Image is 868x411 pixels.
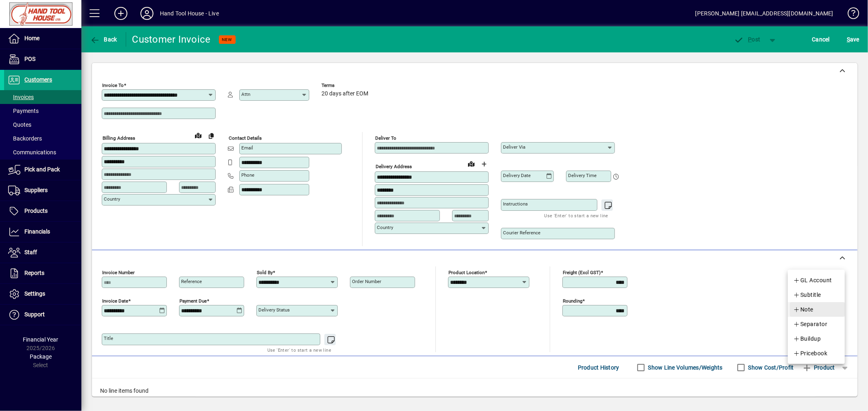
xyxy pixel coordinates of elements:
[793,348,827,358] span: Pricebook
[793,305,813,314] span: Note
[793,275,832,285] span: GL Account
[793,334,821,344] span: Buildup
[788,317,845,331] button: Separator
[788,273,845,288] button: GL Account
[788,331,845,346] button: Buildup
[793,319,827,329] span: Separator
[788,288,845,302] button: Subtitle
[788,346,845,361] button: Pricebook
[788,302,845,317] button: Note
[793,290,821,300] span: Subtitle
